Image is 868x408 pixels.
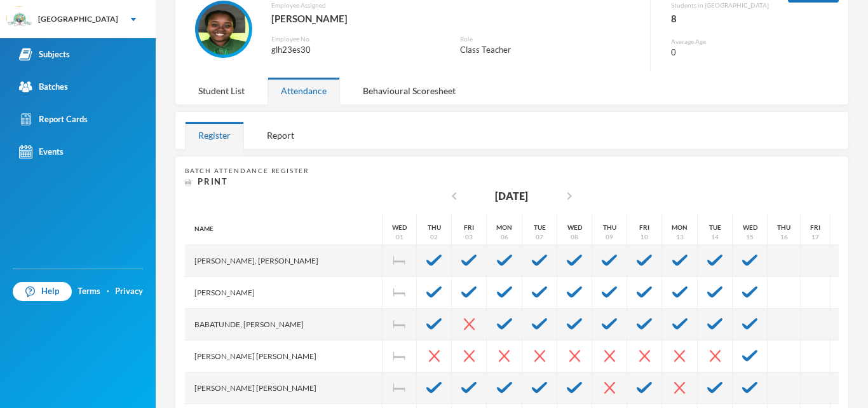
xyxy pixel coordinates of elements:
div: Independence Day [383,277,417,309]
div: Fri [639,223,649,232]
div: Fri [464,223,474,232]
div: Mon [672,223,688,232]
div: [GEOGRAPHIC_DATA] [38,13,118,25]
img: EMPLOYEE [198,4,249,55]
i: chevron_right [562,188,577,204]
div: glh23es30 [271,44,441,57]
div: Name [185,213,383,245]
div: Independence Day [383,309,417,341]
div: 14 [711,232,719,242]
div: 03 [465,232,473,242]
div: Tue [534,223,546,232]
div: Tue [709,223,721,232]
i: chevron_left [447,188,462,204]
div: Employee Assigned [271,1,641,10]
div: 08 [571,232,578,242]
div: Report Cards [19,113,88,126]
div: 06 [501,232,508,242]
div: Wed [743,223,757,232]
div: [DATE] [495,188,528,204]
div: Class Teacher [460,44,641,57]
div: Fri [810,223,820,232]
div: Babatunde, [PERSON_NAME] [185,309,383,341]
div: Mon [496,223,512,232]
span: Print [198,176,228,186]
div: Report [254,122,308,149]
div: Student List [185,77,258,104]
div: Employee No. [271,34,441,44]
div: 07 [536,232,543,242]
div: [PERSON_NAME] [PERSON_NAME] [185,341,383,372]
div: Attendance [268,77,340,104]
div: 17 [811,232,819,242]
div: 16 [780,232,788,242]
div: Behavioural Scoresheet [349,77,469,104]
div: Wed [392,223,407,232]
div: 01 [396,232,403,242]
div: 0 [671,46,769,59]
div: Batches [19,80,68,94]
a: Terms [78,285,100,298]
div: Wed [567,223,582,232]
div: 13 [676,232,684,242]
div: 10 [641,232,648,242]
div: [PERSON_NAME] [185,277,383,309]
div: Register [185,122,244,149]
div: Thu [603,223,616,232]
div: [PERSON_NAME], [PERSON_NAME] [185,245,383,277]
div: Independence Day [383,372,417,404]
div: [PERSON_NAME] [271,10,641,27]
div: Thu [428,223,441,232]
div: Average Age [671,37,769,46]
span: Batch Attendance Register [185,167,309,174]
div: Thu [777,223,790,232]
div: [PERSON_NAME] [PERSON_NAME] [185,372,383,404]
div: Students in [GEOGRAPHIC_DATA] [671,1,769,10]
div: 15 [746,232,754,242]
div: Role [460,34,641,44]
div: Independence Day [383,341,417,372]
div: 09 [606,232,613,242]
div: 02 [430,232,438,242]
img: logo [7,7,32,32]
div: Events [19,145,64,158]
a: Privacy [115,285,143,298]
div: 8 [671,10,769,27]
a: Help [13,282,72,301]
div: · [107,285,109,298]
div: Independence Day [383,245,417,277]
div: Subjects [19,48,70,61]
